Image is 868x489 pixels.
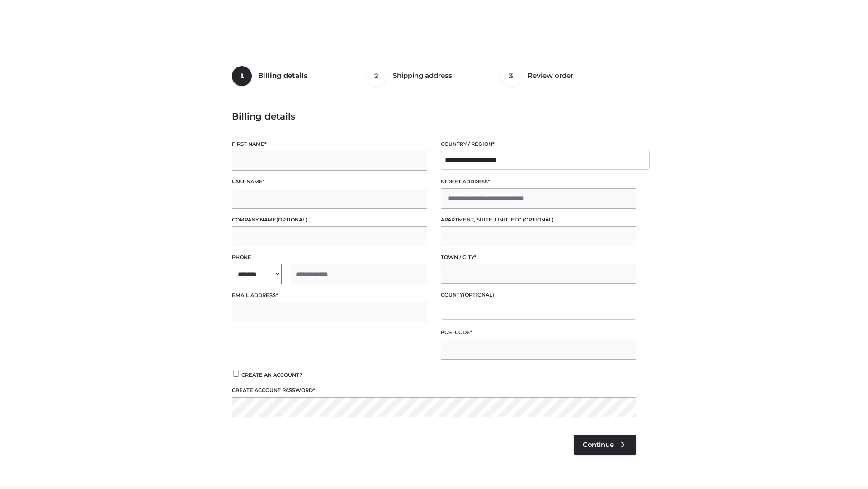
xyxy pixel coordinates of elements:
span: Continue [583,441,614,449]
span: 3 [501,66,521,86]
label: Email address [232,291,427,300]
label: Country / Region [441,140,636,149]
label: First name [232,140,427,149]
label: Company name [232,216,427,224]
span: Review order [528,71,573,80]
span: Create an account? [241,372,302,378]
label: Apartment, suite, unit, etc. [441,216,636,224]
label: County [441,291,636,299]
a: Continue [574,435,636,455]
h3: Billing details [232,111,636,122]
span: Shipping address [393,71,452,80]
input: Create an account? [232,371,240,377]
span: Billing details [258,71,307,80]
label: Last name [232,177,427,186]
span: 1 [232,66,252,86]
label: Phone [232,253,427,262]
label: Town / City [441,253,636,262]
label: Create account password [232,386,636,395]
label: Street address [441,177,636,186]
label: Postcode [441,328,636,337]
span: (optional) [523,216,554,223]
span: (optional) [276,216,307,223]
span: 2 [367,66,387,86]
span: (optional) [463,292,494,298]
